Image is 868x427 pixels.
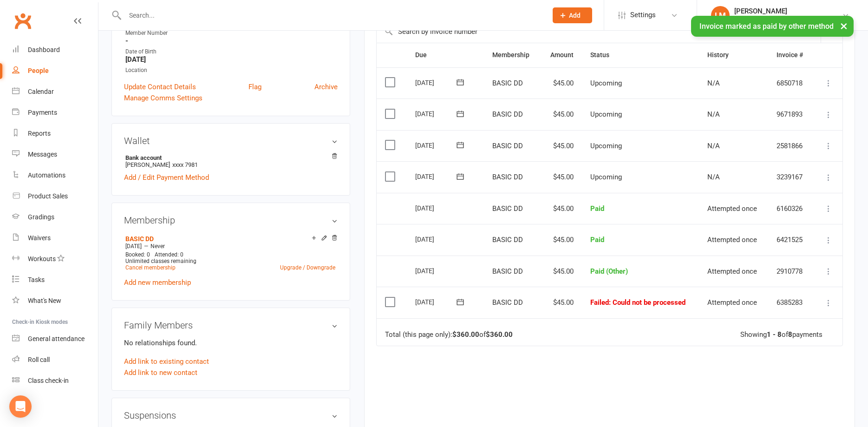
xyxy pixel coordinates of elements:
[768,161,813,193] td: 3239167
[707,110,720,118] span: N/A
[492,110,523,118] span: BASIC DD
[582,43,699,67] th: Status
[28,234,51,242] div: Waivers
[28,109,57,116] div: Payments
[125,258,196,264] span: Unlimited classes remaining
[569,12,581,19] span: Add
[9,395,32,418] div: Open Intercom Messenger
[28,356,50,363] div: Roll call
[484,43,540,67] th: Membership
[415,295,458,309] div: [DATE]
[125,264,176,271] a: Cancel membership
[12,144,98,165] a: Messages
[835,16,852,36] button: ×
[12,349,98,370] a: Roll call
[12,102,98,123] a: Payments
[12,123,98,144] a: Reports
[540,130,582,162] td: $45.00
[12,81,98,102] a: Calendar
[248,81,261,92] a: Flag
[609,298,685,307] span: : Could not be processed
[28,377,69,384] div: Class check-in
[407,43,483,67] th: Due
[12,39,98,60] a: Dashboard
[691,16,854,37] div: Invoice marked as paid by other method
[540,161,582,193] td: $45.00
[28,151,57,158] div: Messages
[12,165,98,186] a: Automations
[124,215,338,225] h3: Membership
[492,236,523,244] span: BASIC DD
[415,75,458,90] div: [DATE]
[590,110,622,118] span: Upcoming
[125,37,338,45] strong: -
[492,79,523,87] span: BASIC DD
[125,55,338,64] strong: [DATE]
[486,330,513,339] strong: $360.00
[768,287,813,318] td: 6385283
[125,154,333,161] strong: Bank account
[492,204,523,213] span: BASIC DD
[452,330,479,339] strong: $360.00
[12,249,98,269] a: Workouts
[12,60,98,81] a: People
[124,337,338,348] p: No relationships found.
[540,287,582,318] td: $45.00
[314,81,338,92] a: Archive
[28,297,61,304] div: What's New
[540,43,582,67] th: Amount
[172,161,198,168] span: xxxx 7981
[415,106,458,121] div: [DATE]
[768,99,813,130] td: 9671893
[125,243,142,250] span: [DATE]
[155,251,183,258] span: Attended: 0
[768,43,813,67] th: Invoice #
[12,370,98,391] a: Class kiosk mode
[124,278,191,287] a: Add new membership
[415,138,458,152] div: [DATE]
[492,173,523,181] span: BASIC DD
[28,67,49,74] div: People
[768,130,813,162] td: 2581866
[122,9,541,22] input: Search...
[590,142,622,150] span: Upcoming
[124,92,202,104] a: Manage Comms Settings
[734,7,842,15] div: [PERSON_NAME]
[768,256,813,287] td: 2910778
[28,130,51,137] div: Reports
[415,232,458,246] div: [DATE]
[28,213,54,221] div: Gradings
[707,173,720,181] span: N/A
[124,136,338,146] h3: Wallet
[707,236,757,244] span: Attempted once
[124,367,197,378] a: Add link to new contact
[492,142,523,150] span: BASIC DD
[280,264,335,271] a: Upgrade / Downgrade
[28,192,68,200] div: Product Sales
[699,43,768,67] th: History
[124,81,196,92] a: Update Contact Details
[707,298,757,307] span: Attempted once
[12,207,98,228] a: Gradings
[707,204,757,213] span: Attempted once
[12,290,98,311] a: What's New
[590,267,628,276] span: Paid (Other)
[28,46,60,53] div: Dashboard
[768,193,813,224] td: 6160326
[590,298,685,307] span: Failed
[150,243,165,250] span: Never
[124,356,209,367] a: Add link to existing contact
[590,173,622,181] span: Upcoming
[768,224,813,256] td: 6421525
[28,255,56,263] div: Workouts
[740,331,822,339] div: Showing of payments
[540,67,582,99] td: $45.00
[415,169,458,184] div: [DATE]
[124,172,209,183] a: Add / Edit Payment Method
[28,276,45,283] div: Tasks
[788,330,792,339] strong: 8
[540,193,582,224] td: $45.00
[711,6,730,25] div: LM
[124,410,338,420] h3: Suspensions
[12,328,98,349] a: General attendance kiosk mode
